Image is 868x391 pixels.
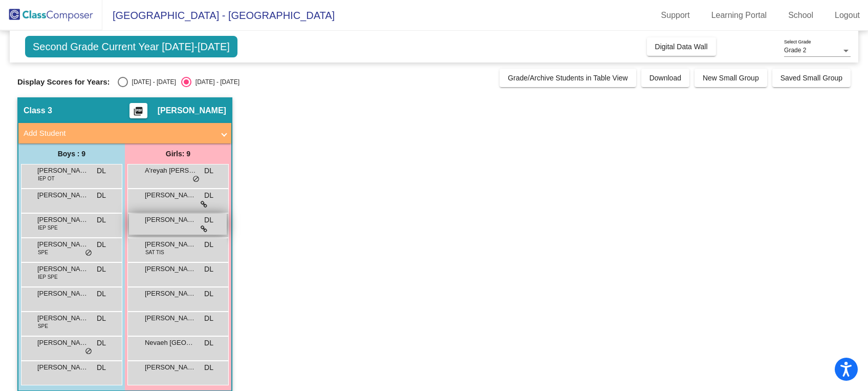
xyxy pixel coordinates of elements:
span: DL [97,313,106,324]
span: DL [97,289,106,299]
span: [PERSON_NAME] [37,362,89,373]
span: DL [204,215,213,225]
button: Grade/Archive Students in Table View [500,69,636,87]
span: do_not_disturb_alt [192,175,200,183]
span: New Small Group [703,74,759,82]
mat-expansion-panel-header: Add Student [18,123,231,143]
span: SPE [38,322,48,330]
span: DL [97,362,106,373]
span: A'reyah [PERSON_NAME] [145,166,196,176]
span: [PERSON_NAME] [37,338,89,348]
a: Support [653,7,698,24]
span: do_not_disturb_alt [85,347,92,356]
span: Digital Data Wall [655,43,708,51]
div: Boys : 9 [18,143,125,164]
span: Display Scores for Years: [17,77,110,87]
span: IEP OT [38,175,55,182]
span: [PERSON_NAME] [145,362,196,373]
button: Download [641,69,689,87]
span: DL [204,313,213,324]
span: [PERSON_NAME] [PERSON_NAME] [37,289,89,299]
span: DL [204,362,213,373]
span: DL [204,264,213,275]
span: Nevaeh [GEOGRAPHIC_DATA] [145,338,196,348]
span: DL [97,264,106,275]
div: [DATE] - [DATE] [128,77,176,87]
span: IEP SPE [38,224,58,232]
span: SAT TIS [145,249,164,256]
span: DL [97,239,106,250]
span: Grade 2 [784,47,806,54]
a: Learning Portal [703,7,775,24]
button: Digital Data Wall [647,37,716,56]
span: DL [97,215,106,225]
span: [PERSON_NAME] [145,239,196,250]
span: [PERSON_NAME] [145,190,196,200]
span: DL [97,338,106,348]
span: [PERSON_NAME] [37,166,89,176]
span: [PERSON_NAME] [37,264,89,274]
span: DL [204,239,213,250]
button: New Small Group [695,69,767,87]
button: Saved Small Group [772,69,851,87]
span: DL [204,289,213,299]
span: [PERSON_NAME] [145,313,196,323]
span: [PERSON_NAME] [158,106,226,116]
div: Girls: 9 [125,143,231,164]
span: [PERSON_NAME] [145,215,196,225]
span: SPE [38,249,48,256]
span: [GEOGRAPHIC_DATA] - [GEOGRAPHIC_DATA] [102,7,335,24]
span: DL [204,338,213,348]
span: Class 3 [24,106,52,116]
span: Second Grade Current Year [DATE]-[DATE] [25,36,237,57]
span: [PERSON_NAME] [145,264,196,274]
mat-radio-group: Select an option [118,77,240,87]
a: Logout [827,7,868,24]
button: Print Students Details [129,103,147,118]
span: [PERSON_NAME] [37,313,89,323]
span: Download [649,74,681,82]
mat-icon: picture_as_pdf [132,106,144,120]
span: DL [204,190,213,201]
span: Grade/Archive Students in Table View [508,74,628,82]
span: [PERSON_NAME] [37,190,89,200]
a: School [780,7,821,24]
span: [PERSON_NAME] [145,289,196,299]
span: DL [97,166,106,176]
mat-panel-title: Add Student [24,128,214,139]
span: do_not_disturb_alt [85,249,92,257]
span: DL [97,190,106,201]
span: [PERSON_NAME] [37,215,89,225]
span: Saved Small Group [780,74,842,82]
span: [PERSON_NAME] [37,239,89,250]
span: IEP SPE [38,273,58,281]
span: DL [204,166,213,176]
div: [DATE] - [DATE] [191,77,240,87]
